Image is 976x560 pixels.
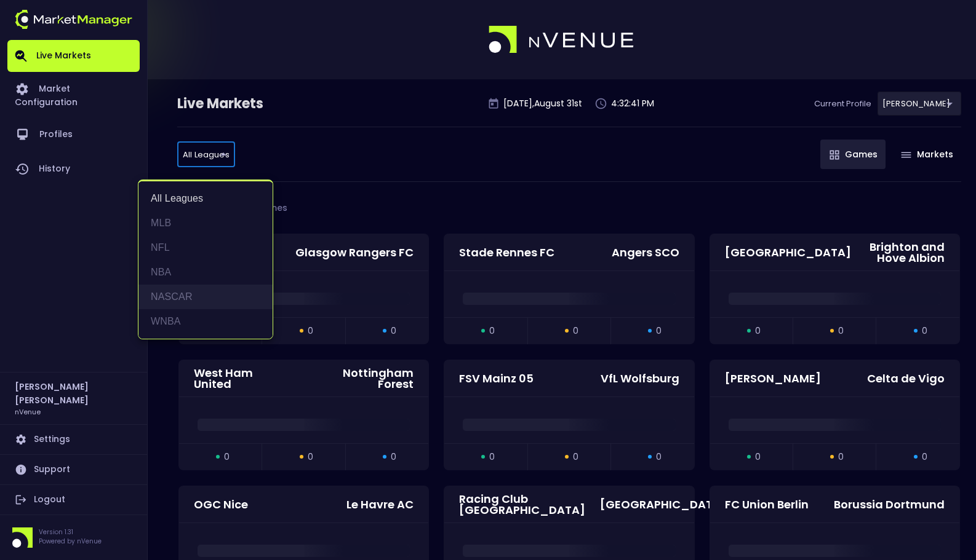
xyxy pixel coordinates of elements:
li: NBA [138,260,273,285]
li: All Leagues [138,186,273,211]
li: NASCAR [138,285,273,309]
li: NFL [138,235,273,260]
li: WNBA [138,309,273,334]
li: MLB [138,211,273,235]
